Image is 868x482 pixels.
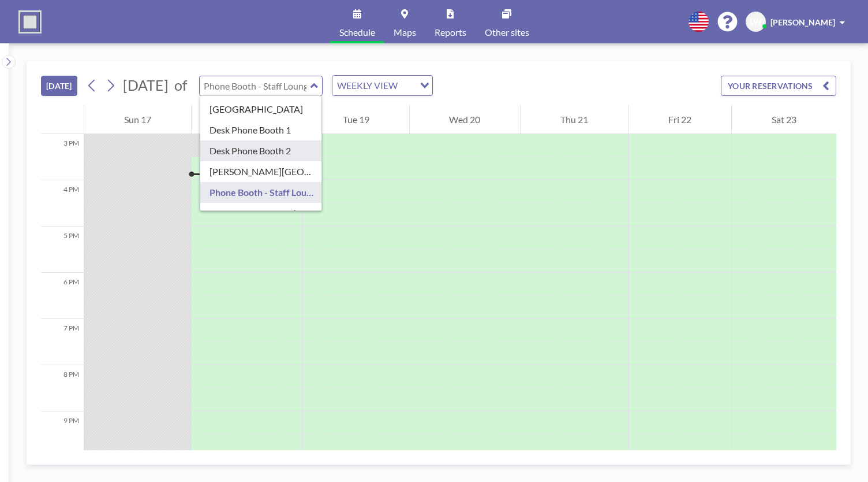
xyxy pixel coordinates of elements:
span: LW [750,17,762,27]
input: Search for option [401,78,413,93]
div: Phone Booth - Staff Lounge [200,182,322,203]
div: [GEOGRAPHIC_DATA] [200,99,322,120]
div: Sat 23 [732,105,836,134]
span: of [174,76,187,94]
span: Other sites [485,28,529,37]
div: Fri 22 [628,105,731,134]
div: Thu 21 [521,105,628,134]
span: Maps [394,28,416,37]
div: 6 PM [41,273,84,319]
div: Desk Phone Booth 2 [200,140,322,161]
div: Tue 19 [303,105,409,134]
div: 9 PM [41,411,84,458]
span: WEEKLY VIEW [335,78,400,93]
span: Reports [435,28,466,37]
button: [DATE] [41,76,77,96]
div: Search for option [332,76,432,95]
div: 5 PM [41,227,84,273]
span: [DATE] [123,76,169,94]
input: Phone Booth - Staff Lounge [200,76,310,95]
div: Wed 20 [410,105,521,134]
button: YOUR RESERVATIONS [721,76,836,96]
div: 7 PM [41,319,84,365]
div: 4 PM [41,180,84,227]
span: Schedule [339,28,375,37]
div: Mon 18 [192,105,302,134]
div: [PERSON_NAME][GEOGRAPHIC_DATA] [200,161,322,182]
div: 8 PM [41,365,84,411]
img: organization-logo [18,10,42,34]
span: [PERSON_NAME] [770,17,835,27]
div: 3 PM [41,134,84,180]
div: Sun 17 [84,105,191,134]
div: Room to the Right of [GEOGRAPHIC_DATA] [200,203,322,224]
div: Desk Phone Booth 1 [200,120,322,140]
